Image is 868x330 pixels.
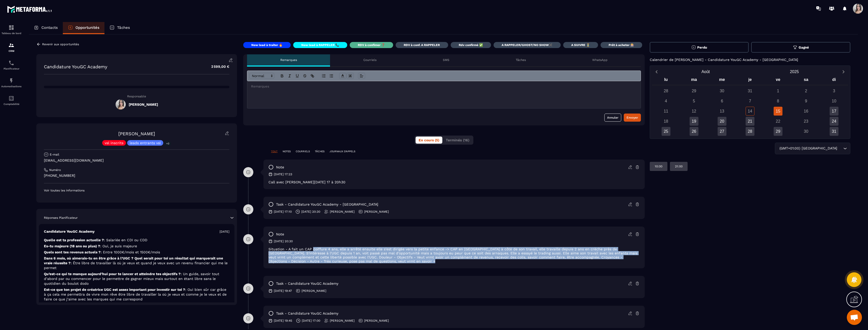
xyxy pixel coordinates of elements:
[44,250,229,255] p: Quels sont tes revenus actuels ?
[662,97,670,105] div: 4
[44,287,229,302] p: Est-ce que ton projet de créatrice UGC est assez important pour investir sur toi ?
[1,38,21,56] a: formationformationCRM
[627,115,638,120] div: Envoyer
[830,107,838,116] div: 17
[364,210,389,214] p: [PERSON_NAME]
[44,244,229,249] p: Es-tu majeure (18 ans ou plus) ?
[1,50,21,52] p: CRM
[652,68,661,75] button: Previous month
[29,22,63,34] a: Contacts
[419,138,439,142] span: En cours (5)
[274,172,292,176] p: [DATE] 17:23
[8,25,14,31] img: formation
[697,46,707,49] span: Perdu
[718,107,726,116] div: 13
[44,261,228,270] span: : Être libre de travailler là où je veux et quand je veux avec un revenu financier qui me le permet
[624,114,641,122] button: Envoyer
[652,76,848,136] div: Calendar wrapper
[44,216,78,220] p: Réponses Planificateur
[746,86,754,95] div: 31
[802,107,810,116] div: 16
[652,76,680,85] div: lu
[358,43,385,47] p: RDV à confimer ❓
[774,117,782,126] div: 22
[655,164,662,168] p: 10:00
[516,58,526,62] p: Tâches
[44,256,229,270] p: Dans 6 mois, où aimerais-tu en être grâce à l’UGC ? Quel serait pour toi un résultat qui marquera...
[268,180,640,184] p: Call avec [PERSON_NAME][DATE] 17 à 20h30
[44,64,107,69] p: Candidature YouGC Academy
[746,117,754,126] div: 21
[274,289,292,293] p: [DATE] 19:47
[792,76,820,85] div: sa
[718,127,726,136] div: 27
[280,58,297,62] p: Remarques
[609,43,634,47] p: Prêt à acheter 🎰
[662,86,670,95] div: 28
[820,76,848,85] div: di
[276,281,338,286] p: task - Candidature YouGC Academy
[8,95,14,101] img: accountant
[44,158,229,163] p: [EMAIL_ADDRESS][DOMAIN_NAME]
[301,43,339,47] p: New lead à RAPPELER 📞
[775,143,850,154] div: Search for option
[44,272,229,286] p: Qu’est-ce qui te manque aujourd’hui pour te lancer et atteindre tes objectifs ?
[774,97,782,105] div: 8
[44,238,229,243] p: Quelle est ta profession actuelle ?
[251,43,283,47] p: New lead à traiter 🔥
[746,107,754,116] div: 14
[661,67,750,76] button: Open months overlay
[165,141,171,146] p: +3
[42,42,79,46] p: Revenir aux opportunités
[7,5,52,14] img: logo
[315,150,324,153] p: TÂCHES
[764,76,792,85] div: ve
[839,68,848,75] button: Next month
[283,150,291,153] p: NOTES
[44,95,229,98] p: Responsable
[44,288,227,301] span: : Oui bien sûr car grâce à ça cela me permettra de vivre mon rêve être libre de travailler la où ...
[1,67,21,70] p: Planificateur
[268,247,640,263] p: Situation - A fait un CAP coiffure 4 ans, elle a arrêté ensuite elle s'est dirigée vers la petite...
[1,32,21,35] p: Tableau de bord
[8,42,14,48] img: formation
[274,210,292,214] p: [DATE] 17:10
[105,141,123,145] p: vsl inscrits
[274,319,292,323] p: [DATE] 19:45
[750,67,839,76] button: Open years overlay
[63,22,104,34] a: Opportunités
[44,272,219,285] span: : Un guide, savoir tout d’abord par ou commencer pour le permettre de gagner mieux mais surtout e...
[662,127,670,136] div: 25
[330,150,355,153] p: JOURNAUX D'APPELS
[330,319,355,323] p: [PERSON_NAME]
[220,230,229,234] p: [DATE]
[41,25,58,30] p: Contacts
[271,150,278,153] p: TOUT
[662,107,670,116] div: 11
[446,138,469,142] span: Terminés (16)
[690,97,698,105] div: 5
[274,239,293,243] p: [DATE] 20:30
[662,117,670,126] div: 18
[718,117,726,126] div: 20
[718,97,726,105] div: 6
[502,43,553,47] p: A RAPPELER/GHOST/NO SHOW✖️
[8,78,14,84] img: automations
[604,114,621,122] button: Annuler
[830,86,838,95] div: 3
[746,127,754,136] div: 28
[802,127,810,136] div: 30
[459,43,483,47] p: Rdv confirmé ✅
[802,117,810,126] div: 23
[778,146,838,151] span: (GMT+01:00) [GEOGRAPHIC_DATA]
[276,232,284,237] p: note
[50,152,59,157] p: E-mail
[751,42,850,53] button: Gagné
[129,102,158,106] h5: [PERSON_NAME]
[830,117,838,126] div: 24
[690,86,698,95] div: 29
[330,210,355,214] p: [PERSON_NAME]
[680,76,708,85] div: ma
[44,173,229,178] p: [PHONE_NUMBER]
[650,58,798,62] p: Calendrier de [PERSON_NAME] - Candidature YouGC Academy - [GEOGRAPHIC_DATA]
